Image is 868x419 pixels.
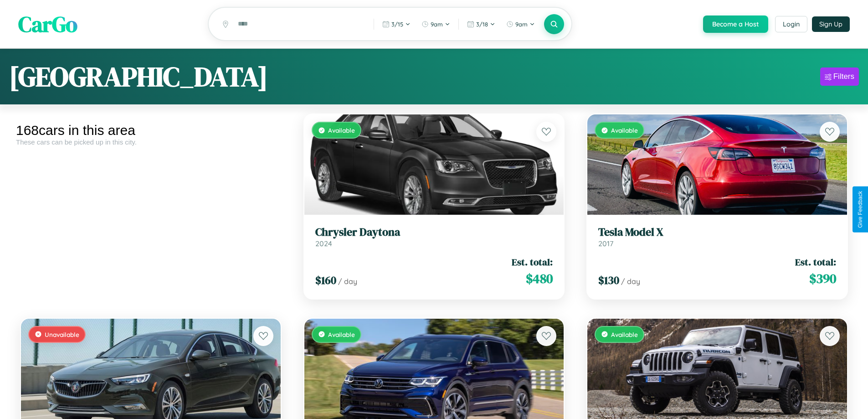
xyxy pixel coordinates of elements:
span: Available [611,126,638,134]
button: Filters [820,67,859,86]
h3: Tesla Model X [598,226,836,239]
span: Available [328,331,355,338]
button: 3/15 [378,17,415,31]
span: 9am [515,21,528,28]
span: Available [611,331,638,338]
a: Chrysler Daytona2024 [315,226,553,248]
div: Filters [833,72,854,81]
span: $ 390 [809,269,836,288]
span: 2024 [315,239,332,248]
span: $ 130 [598,273,619,288]
span: CarGo [18,9,77,39]
button: 9am [417,17,455,31]
span: Est. total: [512,255,553,269]
button: Sign Up [812,16,850,32]
span: / day [338,277,357,286]
span: Est. total: [795,255,836,269]
span: 3 / 18 [476,21,488,28]
button: Login [775,16,807,32]
span: Unavailable [45,331,79,338]
button: 3/18 [462,17,500,31]
span: Available [328,126,355,134]
button: Become a Host [703,16,768,33]
span: $ 480 [526,269,553,288]
span: 2017 [598,239,613,248]
h3: Chrysler Daytona [315,226,553,239]
div: 168 cars in this area [16,123,286,138]
span: / day [621,277,640,286]
span: 9am [431,21,443,28]
span: 3 / 15 [391,21,403,28]
span: $ 160 [315,273,336,288]
h1: [GEOGRAPHIC_DATA] [9,58,268,95]
a: Tesla Model X2017 [598,226,836,248]
div: Give Feedback [857,191,863,228]
button: 9am [502,17,539,31]
div: These cars can be picked up in this city. [16,138,286,146]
